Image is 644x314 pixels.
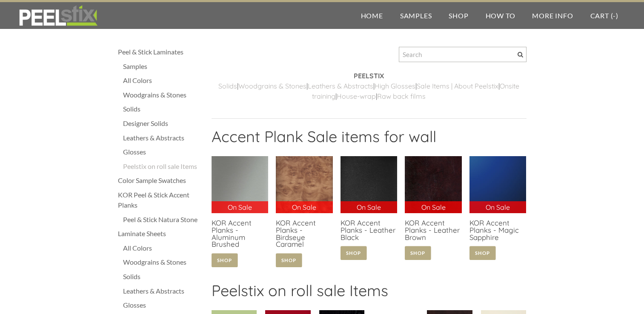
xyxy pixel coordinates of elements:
[306,82,308,90] span: |
[354,71,384,80] strong: PEELSTIX
[118,190,203,210] a: KOR Peel & Stick Accent Planks
[238,82,303,90] a: Woodgrains & Stone
[123,75,203,86] a: All Colors
[415,82,417,90] span: |
[375,82,415,90] a: High Glosses
[399,47,527,62] input: Search
[123,90,203,100] a: Woodgrains & Stones
[17,5,99,26] img: REFACE SUPPLIES
[392,2,441,29] a: Samples
[477,2,524,29] a: How To
[118,175,203,186] a: Color Sample Swatches
[613,11,616,20] span: -
[376,92,377,100] span: |
[582,2,627,29] a: Cart (-)
[212,281,527,306] h2: Peelstix on roll sale Items
[422,92,426,100] a: s
[118,47,203,57] a: Peel & Stick Laminates
[337,92,376,100] a: House-wrap
[123,118,203,128] a: Designer Solids
[335,92,337,100] span: |
[212,127,527,152] h2: Accent Plank Sale items for wall
[123,300,203,310] a: Glosses
[123,104,203,114] a: Solids
[308,82,370,90] a: Leathers & Abstract
[352,2,392,29] a: Home
[417,82,498,90] a: Sale Items | About Peelstix
[237,82,238,90] span: |
[123,243,203,253] a: All Colors
[123,214,203,225] a: Peel & Stick Natura Stone
[370,82,373,90] a: s
[123,257,203,267] a: Woodgrains & Stones
[123,147,203,157] a: Glosses
[498,82,500,90] span: |
[123,286,203,296] a: Leathers & Abstracts
[123,161,203,171] a: Peelstix on roll sale Items
[123,133,203,143] a: Leathers & Abstracts
[123,61,203,71] a: Samples
[118,228,203,239] a: Laminate Sheets
[524,2,581,29] a: More Info
[377,92,422,100] a: Raw back film
[440,2,477,29] a: Shop
[303,82,306,90] a: s
[218,82,237,90] a: ​Solids
[518,52,523,57] span: Search
[123,271,203,282] a: Solids
[373,82,375,90] span: |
